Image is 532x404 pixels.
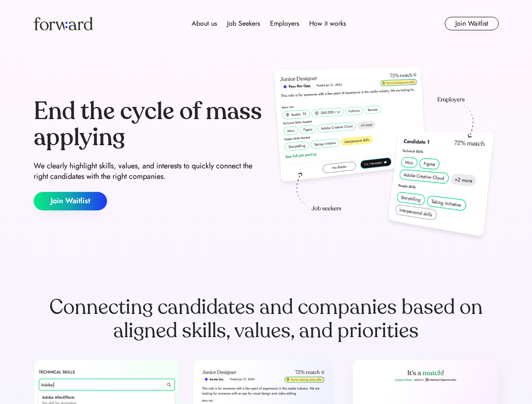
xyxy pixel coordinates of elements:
div: Job Seekers [227,19,260,29]
div: About us [192,19,217,29]
img: Forward logo [34,17,93,30]
div: Connecting candidates and companies based on aligned skills, values, and priorities [34,295,499,343]
button: Join Waitlist [34,192,107,210]
img: hero-image.png [270,64,499,245]
button: Join Waitlist [445,17,499,30]
div: How it works [309,19,346,29]
div: End the cycle of mass applying [34,98,263,150]
div: Employers [270,19,299,29]
div: We clearly highlight skills, values, and interests to quickly connect the right candidates with t... [34,161,263,182]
